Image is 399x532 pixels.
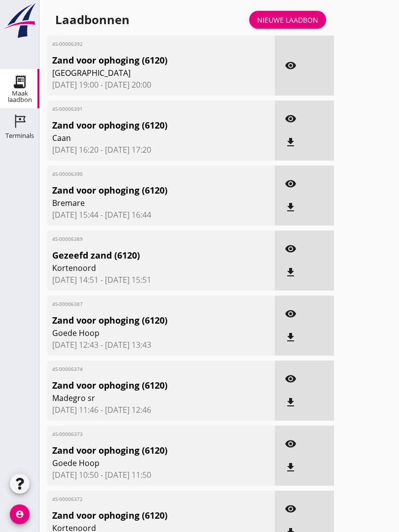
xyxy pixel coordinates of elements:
[52,339,270,351] span: [DATE] 12:43 - [DATE] 13:43
[285,243,297,255] i: visibility
[52,496,233,503] span: 4S-00006372
[52,444,233,457] span: Zand voor ophoging (6120)
[285,438,297,450] i: visibility
[52,404,270,416] span: [DATE] 11:46 - [DATE] 12:46
[52,509,233,522] span: Zand voor ophoging (6120)
[285,332,297,343] i: file_download
[52,67,233,79] span: [GEOGRAPHIC_DATA]
[52,431,233,438] span: 4S-00006373
[285,397,297,408] i: file_download
[52,262,233,274] span: Kortenoord
[285,266,297,278] i: file_download
[285,373,297,385] i: visibility
[52,274,270,286] span: [DATE] 14:51 - [DATE] 15:51
[285,308,297,320] i: visibility
[249,11,326,29] a: Nieuwe laadbon
[52,469,270,481] span: [DATE] 10:50 - [DATE] 11:50
[52,392,233,404] span: Madegro sr
[52,327,233,339] span: Goede Hoop
[52,197,233,209] span: Bremare
[52,235,233,243] span: 4S-00006389
[52,366,233,373] span: 4S-00006374
[10,504,30,524] i: account_circle
[285,503,297,515] i: visibility
[5,133,34,139] div: Terminals
[52,79,270,91] span: [DATE] 19:00 - [DATE] 20:00
[52,249,233,262] span: Gezeefd zand (6120)
[52,119,233,132] span: Zand voor ophoging (6120)
[52,144,270,156] span: [DATE] 16:20 - [DATE] 17:20
[52,40,233,48] span: 4S-00006392
[55,12,130,28] div: Laadbonnen
[285,178,297,190] i: visibility
[285,136,297,148] i: file_download
[52,184,233,197] span: Zand voor ophoging (6120)
[52,54,233,67] span: Zand voor ophoging (6120)
[52,300,233,308] span: 4S-00006387
[52,314,233,327] span: Zand voor ophoging (6120)
[52,457,233,469] span: Goede Hoop
[52,209,270,221] span: [DATE] 15:44 - [DATE] 16:44
[257,15,318,25] div: Nieuwe laadbon
[285,113,297,125] i: visibility
[285,462,297,473] i: file_download
[52,170,233,178] span: 4S-00006390
[52,105,233,113] span: 4S-00006391
[285,60,297,71] i: visibility
[52,132,233,144] span: Caan
[285,201,297,213] i: file_download
[2,2,37,39] img: logo-small.a267ee39.svg
[52,379,233,392] span: Zand voor ophoging (6120)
